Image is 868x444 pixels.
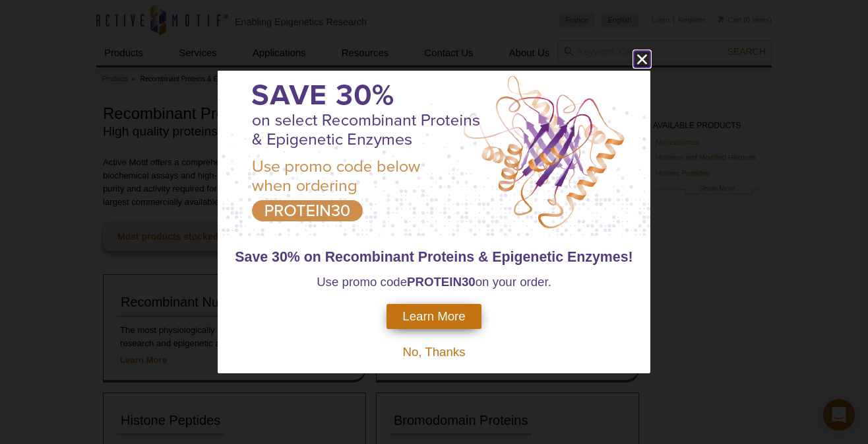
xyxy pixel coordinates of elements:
[407,275,476,289] strong: PROTEIN30
[402,309,465,324] span: Learn More
[634,51,650,67] button: close
[317,275,551,289] span: Use promo code on your order.
[402,345,465,359] span: No, Thanks
[235,249,633,265] span: Save 30% on Recombinant Proteins & Epigenetic Enzymes!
